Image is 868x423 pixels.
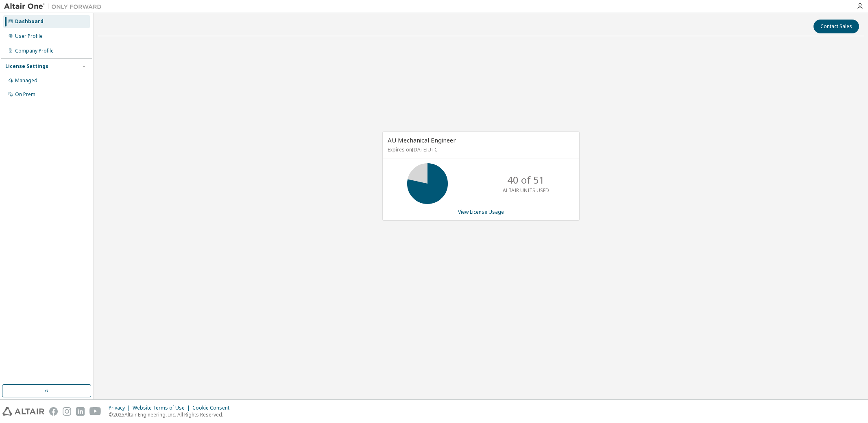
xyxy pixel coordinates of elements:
[5,63,48,70] div: License Settings
[388,136,456,144] span: AU Mechanical Engineer
[63,407,71,416] img: instagram.svg
[15,77,37,84] div: Managed
[15,33,43,39] div: User Profile
[4,2,106,11] img: Altair One
[109,405,133,411] div: Privacy
[15,18,44,25] div: Dashboard
[507,173,545,187] p: 40 of 51
[49,407,58,416] img: facebook.svg
[109,411,234,418] p: © 2025 Altair Engineering, Inc. All Rights Reserved.
[458,208,504,215] a: View License Usage
[388,146,572,153] p: Expires on [DATE] UTC
[192,405,234,411] div: Cookie Consent
[15,48,54,54] div: Company Profile
[133,405,192,411] div: Website Terms of Use
[76,407,85,416] img: linkedin.svg
[2,407,44,416] img: altair_logo.svg
[813,20,859,33] button: Contact Sales
[15,91,35,98] div: On Prem
[503,187,549,194] p: ALTAIR UNITS USED
[89,407,101,416] img: youtube.svg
